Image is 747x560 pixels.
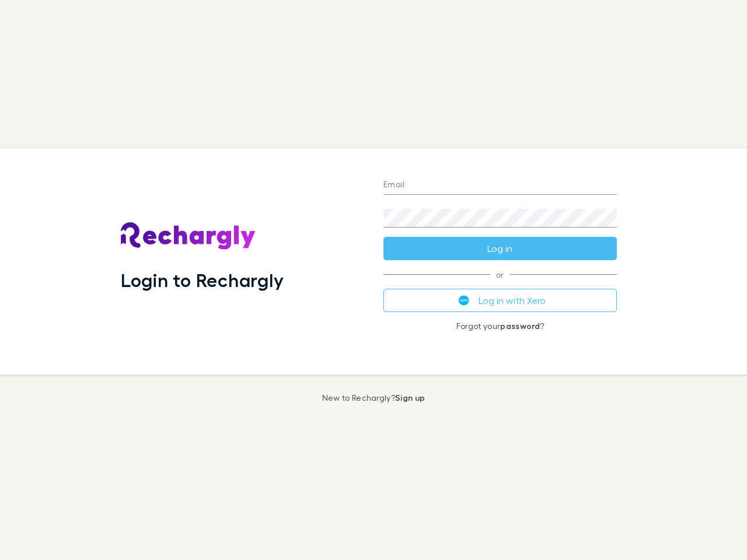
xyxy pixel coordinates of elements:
button: Log in [383,237,617,260]
p: Forgot your ? [383,321,617,331]
p: New to Rechargly? [322,393,425,402]
a: Sign up [395,393,425,402]
img: Rechargly's Logo [121,222,256,250]
button: Log in with Xero [383,289,617,312]
img: Xero's logo [459,295,469,306]
h1: Login to Rechargly [121,269,284,291]
span: or [383,274,617,275]
a: password [500,321,540,331]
